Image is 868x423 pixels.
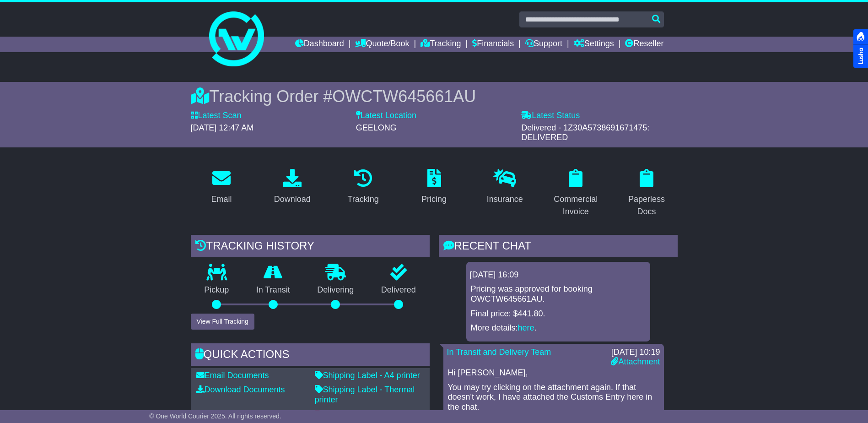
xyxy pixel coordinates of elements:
a: Tracking [421,37,461,52]
p: Hi [PERSON_NAME], [448,368,659,378]
div: [DATE] 16:09 [470,270,647,280]
div: Paperless Docs [622,193,672,218]
div: Pricing [421,193,447,206]
span: © One World Courier 2025. All rights reserved. [149,412,281,420]
a: Reseller [625,37,663,52]
p: You may try clicking on the attachment again. If that doesn't work, I have attached the Customs E... [448,383,659,412]
p: Pricing was approved for booking OWCTW645661AU. [471,284,646,304]
div: RECENT CHAT [439,235,678,260]
a: Shipping Label - A4 printer [315,371,420,380]
a: Insurance [481,166,529,209]
a: Download Documents [196,385,285,394]
a: Quote/Book [355,37,409,52]
div: Insurance [487,193,523,206]
a: Download [268,166,317,209]
p: Pickup [191,285,243,295]
div: Download [274,193,311,206]
p: Delivering [304,285,368,295]
div: Commercial Invoice [551,193,601,218]
label: Latest Status [521,111,580,121]
div: Email [211,193,232,206]
a: here [518,323,534,332]
a: Settings [574,37,614,52]
a: Shipping Label - Thermal printer [315,385,415,404]
a: Tracking [341,166,384,209]
span: GEELONG [356,123,397,132]
a: Commercial Invoice [545,166,607,221]
div: Tracking history [191,235,430,260]
a: Dashboard [295,37,344,52]
a: Email Documents [196,371,269,380]
a: Paperless Docs [616,166,678,221]
span: [DATE] 12:47 AM [191,123,254,132]
p: Delivered [367,285,430,295]
p: Final price: $441.80. [471,309,646,319]
button: View Full Tracking [191,314,254,330]
div: Tracking Order # [191,87,678,106]
a: Email [205,166,237,209]
div: Quick Actions [191,343,430,368]
div: [DATE] 10:19 [611,347,660,358]
p: More details: . [471,323,646,333]
a: Financials [472,37,514,52]
a: Original Address Label [315,410,404,419]
span: OWCTW645661AU [332,87,476,106]
span: Delivered - 1Z30A5738691671475: DELIVERED [521,123,649,142]
label: Latest Scan [191,111,242,121]
a: Pricing [415,166,453,209]
p: In Transit [243,285,304,295]
a: Support [525,37,562,52]
div: Tracking [347,193,378,206]
a: Attachment [611,357,660,366]
a: In Transit and Delivery Team [447,347,551,357]
label: Latest Location [356,111,416,121]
